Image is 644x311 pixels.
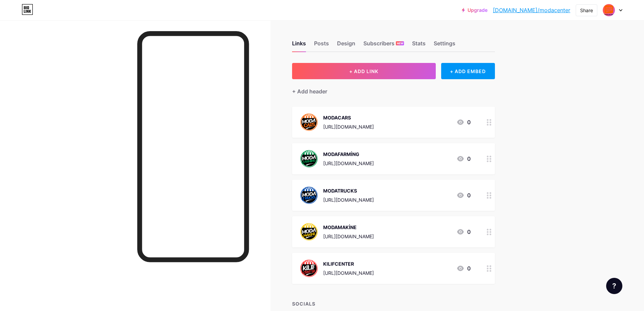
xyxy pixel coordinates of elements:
[456,191,471,199] div: 0
[456,228,471,236] div: 0
[292,87,327,95] div: + Add header
[323,224,374,231] div: MODAMAKİNE
[292,39,306,51] div: Links
[462,7,487,13] a: Upgrade
[323,269,374,276] div: [URL][DOMAIN_NAME]
[412,39,426,51] div: Stats
[323,123,374,130] div: [URL][DOMAIN_NAME]
[300,113,318,131] img: MODACARS
[363,39,404,51] div: Subscribers
[300,186,318,204] img: MODATRUCKS
[292,300,495,307] div: SOCIALS
[300,223,318,241] img: MODAMAKİNE
[456,264,471,272] div: 0
[456,155,471,163] div: 0
[323,151,374,158] div: MODAFARMİNG
[292,63,436,79] button: + ADD LINK
[456,118,471,126] div: 0
[349,68,378,74] span: + ADD LINK
[493,6,570,14] a: [DOMAIN_NAME]/modacenter
[434,39,455,51] div: Settings
[602,4,615,17] img: MODACENTER MAĞAZACILIK
[323,233,374,240] div: [URL][DOMAIN_NAME]
[323,160,374,167] div: [URL][DOMAIN_NAME]
[314,39,329,51] div: Posts
[441,63,495,79] div: + ADD EMBED
[300,260,318,277] img: KILIFCENTER
[397,41,403,45] span: NEW
[323,114,374,121] div: MODACARS
[337,39,355,51] div: Design
[323,196,374,203] div: [URL][DOMAIN_NAME]
[300,150,318,168] img: MODAFARMİNG
[323,187,374,194] div: MODATRUCKS
[580,7,593,14] div: Share
[323,260,374,267] div: KILIFCENTER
